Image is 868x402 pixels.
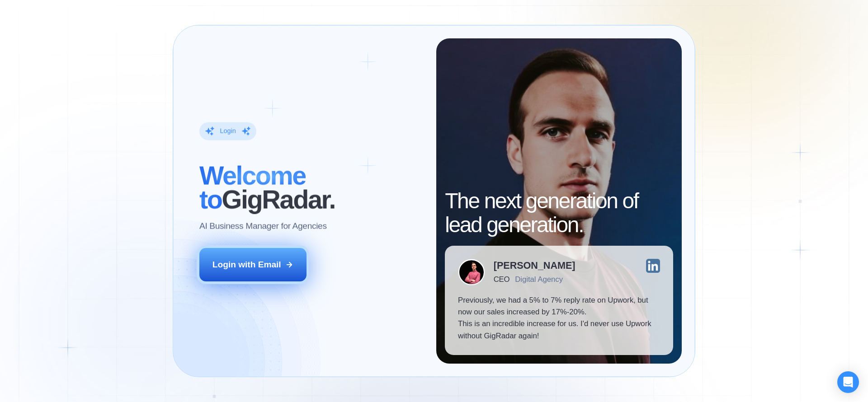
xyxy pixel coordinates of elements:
h2: ‍ GigRadar. [199,164,423,212]
div: CEO [494,275,509,284]
div: Login [220,127,236,136]
button: Login with Email [199,248,307,281]
div: Login with Email [212,259,281,271]
h2: The next generation of lead generation. [445,189,673,237]
p: Previously, we had a 5% to 7% reply rate on Upwork, but now our sales increased by 17%-20%. This ... [458,294,660,342]
div: [PERSON_NAME] [494,261,576,271]
div: Open Intercom Messenger [837,371,859,393]
div: Digital Agency [515,275,563,284]
span: Welcome to [199,161,306,214]
p: AI Business Manager for Agencies [199,220,327,232]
